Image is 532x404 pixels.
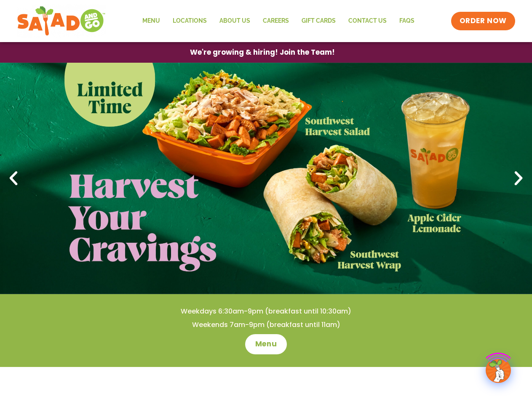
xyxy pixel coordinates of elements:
a: ORDER NOW [451,12,515,30]
a: Locations [166,11,213,31]
span: ORDER NOW [460,16,507,26]
h4: Weekdays 6:30am-9pm (breakfast until 10:30am) [17,307,515,316]
a: About Us [213,11,257,31]
span: We're growing & hiring! Join the Team! [190,49,335,56]
img: new-SAG-logo-768×292 [17,4,106,38]
a: Contact Us [342,11,393,31]
a: Menu [245,334,287,354]
a: Careers [257,11,295,31]
h4: Weekends 7am-9pm (breakfast until 11am) [17,320,515,330]
span: Menu [255,339,277,349]
a: GIFT CARDS [295,11,342,31]
a: We're growing & hiring! Join the Team! [177,43,348,62]
a: Menu [136,11,166,31]
a: FAQs [393,11,421,31]
nav: Menu [136,11,421,31]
